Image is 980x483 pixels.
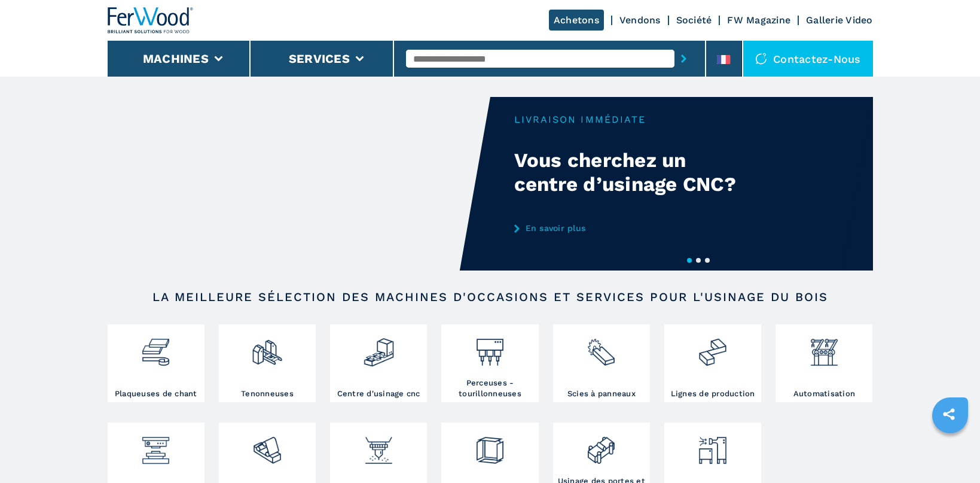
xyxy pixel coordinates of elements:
a: Achetons [549,10,604,31]
a: Vendons [619,14,661,26]
a: Lignes de production [664,324,761,402]
h3: Tenonneuses [241,388,294,399]
a: Société [676,14,712,26]
div: Contactez-nous [743,41,873,77]
img: verniciatura_1.png [363,426,395,466]
img: automazione.png [808,327,840,368]
img: linee_di_produzione_2.png [697,327,728,368]
video: Your browser does not support the video tag. [108,97,490,271]
h3: Lignes de production [671,388,755,399]
a: Tenonneuses [219,324,316,402]
img: levigatrici_2.png [251,426,283,466]
a: Centre d'usinage cnc [330,324,427,402]
h2: LA MEILLEURE SÉLECTION DES MACHINES D'OCCASIONS ET SERVICES POUR L'USINAGE DU BOIS [146,290,835,304]
h3: Perceuses - tourillonneuses [444,378,535,399]
img: Ferwood [108,7,194,34]
img: sezionatrici_2.png [585,327,617,368]
img: aspirazione_1.png [697,426,728,466]
img: pressa-strettoia.png [140,426,172,466]
img: montaggio_imballaggio_2.png [474,426,506,466]
a: Gallerie Video [806,14,873,26]
a: Automatisation [776,324,872,402]
a: FW Magazine [727,14,790,26]
a: Plaqueuses de chant [108,324,204,402]
button: submit-button [674,45,693,72]
img: lavorazione_porte_finestre_2.png [585,426,617,466]
button: 3 [705,258,710,263]
h3: Plaqueuses de chant [115,388,197,399]
img: Contactez-nous [755,53,767,65]
img: bordatrici_1.png [140,327,172,368]
button: 1 [687,258,692,263]
h3: Centre d'usinage cnc [337,388,420,399]
button: Services [289,51,350,66]
a: Perceuses - tourillonneuses [441,324,538,402]
a: Scies à panneaux [553,324,650,402]
a: En savoir plus [514,223,749,233]
a: sharethis [934,399,964,429]
img: squadratrici_2.png [251,327,283,368]
img: foratrici_inseritrici_2.png [474,327,506,368]
h3: Automatisation [793,388,856,399]
button: 2 [696,258,701,263]
button: Machines [143,51,209,66]
img: centro_di_lavoro_cnc_2.png [363,327,395,368]
h3: Scies à panneaux [567,388,636,399]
